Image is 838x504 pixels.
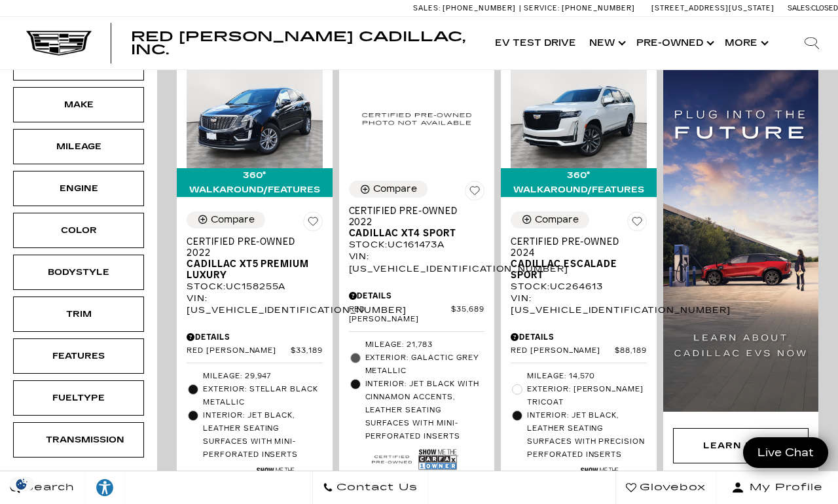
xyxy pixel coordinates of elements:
[413,5,519,12] a: Sales: [PHONE_NUMBER]
[743,437,828,468] a: Live Chat
[187,211,265,228] button: Compare Vehicle
[615,471,716,504] a: Glovebox
[85,478,124,497] div: Explore your accessibility options
[349,239,485,251] div: Stock : UC161473A
[527,383,647,409] span: Exterior: [PERSON_NAME] Tricoat
[716,471,838,504] button: Open user profile menu
[349,66,485,171] img: 2022 Cadillac XT4 Sport
[13,87,144,122] div: MakeMake
[519,5,638,12] a: Service: [PHONE_NUMBER]
[291,346,323,356] span: $33,189
[187,293,323,316] div: VIN: [US_VEHICLE_IDENTIFICATION_NUMBER]
[46,349,111,363] div: Features
[13,297,144,332] div: TrimTrim
[46,265,111,279] div: Bodystyle
[372,450,412,469] img: Cadillac Certified Used Vehicle
[349,338,485,351] li: Mileage: 21,783
[46,98,111,112] div: Make
[349,206,475,228] span: Certified Pre-Owned 2022
[13,255,144,290] div: BodystyleBodystyle
[365,378,485,443] span: Interior: Jet Black with Cinnamon accents, Leather seating surfaces with mini-perforated inserts
[349,305,485,325] a: Red [PERSON_NAME] $35,689
[187,259,313,281] span: Cadillac XT5 Premium Luxury
[373,183,417,195] div: Compare
[511,331,647,343] div: Pricing Details - Certified Pre-Owned 2024 Cadillac Escalade Sport
[534,469,574,488] img: Cadillac Certified Used Vehicle
[636,478,706,497] span: Glovebox
[651,4,774,12] a: [STREET_ADDRESS][US_STATE]
[203,383,323,409] span: Exterior: Stellar Black Metallic
[511,281,647,293] div: Stock : UC264613
[349,181,428,198] button: Compare Vehicle
[527,409,647,461] span: Interior: Jet Black, Leather seating surfaces with precision perforated inserts
[511,346,615,356] span: Red [PERSON_NAME]
[303,211,323,236] button: Save Vehicle
[751,445,820,460] span: Live Chat
[187,236,323,281] a: Certified Pre-Owned 2022Cadillac XT5 Premium Luxury
[443,4,516,12] span: [PHONE_NUMBER]
[46,139,111,154] div: Mileage
[46,223,111,238] div: Color
[511,236,647,281] a: Certified Pre-Owned 2024Cadillac Escalade Sport
[811,4,838,12] span: Closed
[46,181,111,196] div: Engine
[211,214,255,226] div: Compare
[349,305,452,325] span: Red [PERSON_NAME]
[131,29,465,58] span: Red [PERSON_NAME] Cadillac, Inc.
[501,168,657,197] div: 360° WalkAround/Features
[13,338,144,374] div: FeaturesFeatures
[465,181,484,206] button: Save Vehicle
[187,346,291,356] span: Red [PERSON_NAME]
[744,478,823,497] span: My Profile
[488,17,583,69] a: EV Test Drive
[788,4,811,12] span: Sales:
[203,409,323,461] span: Interior: Jet Black, Leather seating surfaces with mini-perforated inserts
[630,17,718,69] a: Pre-Owned
[580,465,620,492] img: Show Me the CARFAX 1-Owner Badge
[13,422,144,458] div: TransmissionTransmission
[256,465,296,492] img: Show Me the CARFAX 1-Owner Badge
[13,380,144,416] div: FueltypeFueltype
[511,293,647,316] div: VIN: [US_VEHICLE_IDENTIFICATION_NUMBER]
[177,168,333,197] div: 360° WalkAround/Features
[349,228,475,239] span: Cadillac XT4 Sport
[562,4,635,12] span: [PHONE_NUMBER]
[46,391,111,405] div: Fueltype
[535,214,579,226] div: Compare
[615,346,647,356] span: $88,189
[511,236,637,259] span: Certified Pre-Owned 2024
[418,446,458,473] img: Show Me the CARFAX 1-Owner Badge
[26,31,92,56] img: Cadillac Dark Logo with Cadillac White Text
[187,236,313,259] span: Certified Pre-Owned 2022
[187,346,323,356] a: Red [PERSON_NAME] $33,189
[511,211,589,228] button: Compare Vehicle
[46,307,111,321] div: Trim
[511,370,647,383] li: Mileage: 14,570
[511,346,647,356] a: Red [PERSON_NAME] $88,189
[413,4,441,12] span: Sales:
[187,66,323,168] img: 2022 Cadillac XT5 Premium Luxury
[7,477,37,491] section: Click to Open Cookie Consent Modal
[627,211,647,236] button: Save Vehicle
[13,129,144,164] div: MileageMileage
[673,428,809,463] div: Learn More
[46,433,111,447] div: Transmission
[131,30,475,56] a: Red [PERSON_NAME] Cadillac, Inc.
[187,331,323,343] div: Pricing Details - Certified Pre-Owned 2022 Cadillac XT5 Premium Luxury
[511,259,637,281] span: Cadillac Escalade Sport
[13,171,144,206] div: EngineEngine
[20,478,75,497] span: Search
[349,290,485,302] div: Pricing Details - Certified Pre-Owned 2022 Cadillac XT4 Sport
[333,478,418,497] span: Contact Us
[451,305,484,325] span: $35,689
[7,477,37,491] img: Opt-Out Icon
[312,471,428,504] a: Contact Us
[209,469,249,488] img: Cadillac Certified Used Vehicle
[187,370,323,383] li: Mileage: 29,947
[85,471,125,504] a: Explore your accessibility options
[718,17,773,69] button: More
[511,66,647,168] img: 2024 Cadillac Escalade Sport
[583,17,630,69] a: New
[349,251,485,274] div: VIN: [US_VEHICLE_IDENTIFICATION_NUMBER]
